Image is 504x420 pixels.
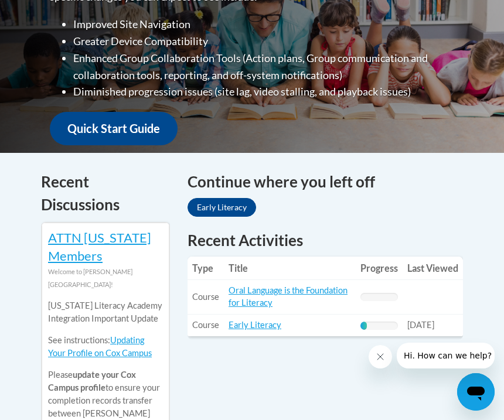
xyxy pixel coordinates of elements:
h4: Recent Discussions [41,170,170,216]
div: Welcome to [PERSON_NAME][GEOGRAPHIC_DATA]! [48,265,163,291]
h4: Continue where you left off [188,170,463,193]
iframe: Button to launch messaging window [457,373,495,411]
li: Improved Site Navigation [73,16,454,33]
a: Early Literacy [229,320,281,330]
li: Greater Device Compatibility [73,33,454,50]
li: Diminished progression issues (site lag, video stalling, and playback issues) [73,83,454,100]
th: Progress [356,257,403,280]
b: update your Cox Campus profile [48,370,136,392]
iframe: Message from company [397,343,495,368]
iframe: Close message [369,345,392,368]
p: See instructions: [48,334,163,360]
a: Oral Language is the Foundation for Literacy [229,285,348,308]
a: Quick Start Guide [50,112,178,145]
li: Enhanced Group Collaboration Tools (Action plans, Group communication and collaboration tools, re... [73,50,454,84]
span: Course [192,320,219,330]
a: ATTN [US_STATE] Members [48,230,151,264]
a: Early Literacy [188,198,256,217]
span: [DATE] [407,320,434,330]
h1: Recent Activities [188,230,463,251]
p: [US_STATE] Literacy Academy Integration Important Update [48,299,163,325]
th: Title [224,257,356,280]
span: Course [192,292,219,302]
th: Type [188,257,224,280]
div: Progress, % [360,322,367,330]
th: Last Viewed [403,257,463,280]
